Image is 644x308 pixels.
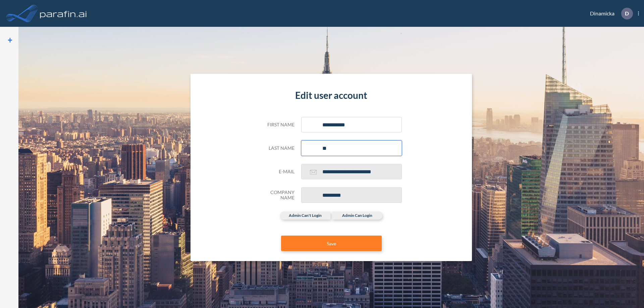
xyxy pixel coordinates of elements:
[281,236,382,251] button: Save
[625,10,629,16] p: D
[261,169,294,175] h5: E-mail
[261,190,294,201] h5: Company Name
[280,211,330,220] label: admin can't login
[261,90,402,101] h4: Edit user account
[580,8,639,19] div: Dinamicka
[261,122,294,128] h5: First name
[39,7,88,20] img: logo
[261,145,294,151] h5: Last name
[332,211,382,220] label: admin can login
